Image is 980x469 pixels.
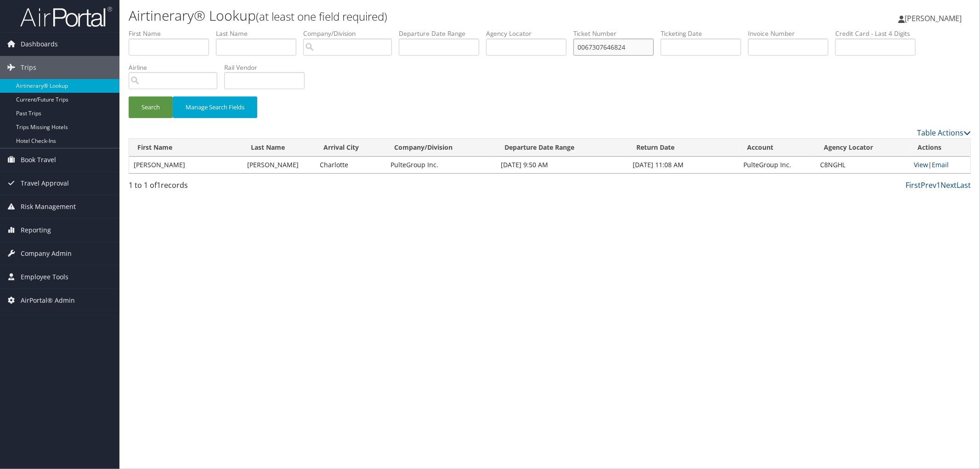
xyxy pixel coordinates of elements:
[910,157,970,173] td: |
[816,157,910,173] td: C8NGHL
[399,29,486,38] label: Departure Date Range
[21,148,56,171] span: Book Travel
[315,139,386,157] th: Arrival City: activate to sort column ascending
[21,242,72,265] span: Company Admin
[910,139,970,157] th: Actions
[661,29,748,38] label: Ticketing Date
[21,172,69,195] span: Travel Approval
[898,5,971,32] a: [PERSON_NAME]
[243,157,316,173] td: [PERSON_NAME]
[386,139,496,157] th: Company/Division
[748,29,835,38] label: Invoice Number
[129,96,173,118] button: Search
[315,157,386,173] td: Charlotte
[173,96,257,118] button: Manage Search Fields
[496,157,629,173] td: [DATE] 9:50 AM
[303,29,399,38] label: Company/Division
[628,139,739,157] th: Return Date: activate to sort column ascending
[224,63,312,72] label: Rail Vendor
[835,29,923,38] label: Credit Card - Last 4 Digits
[628,157,739,173] td: [DATE] 11:08 AM
[157,180,161,190] span: 1
[905,13,962,23] span: [PERSON_NAME]
[256,9,387,24] small: (at least one field required)
[21,289,75,312] span: AirPortal® Admin
[129,29,216,38] label: First Name
[917,128,971,138] a: Table Actions
[21,219,51,242] span: Reporting
[739,157,816,173] td: PulteGroup Inc.
[816,139,910,157] th: Agency Locator: activate to sort column ascending
[21,33,58,56] span: Dashboards
[216,29,303,38] label: Last Name
[932,160,949,169] a: Email
[496,139,629,157] th: Departure Date Range: activate to sort column ascending
[573,29,661,38] label: Ticket Number
[739,139,816,157] th: Account: activate to sort column ascending
[957,180,971,190] a: Last
[914,160,929,169] a: View
[936,180,940,190] a: 1
[20,6,112,28] img: airportal-logo.png
[243,139,316,157] th: Last Name: activate to sort column ascending
[129,6,690,25] h1: Airtinerary® Lookup
[129,139,243,157] th: First Name: activate to sort column ascending
[21,56,36,79] span: Trips
[129,157,243,173] td: [PERSON_NAME]
[940,180,957,190] a: Next
[129,180,329,195] div: 1 to 1 of records
[386,157,496,173] td: PulteGroup Inc.
[129,63,224,72] label: Airline
[21,195,76,218] span: Risk Management
[21,266,68,288] span: Employee Tools
[921,180,936,190] a: Prev
[906,180,921,190] a: First
[486,29,573,38] label: Agency Locator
